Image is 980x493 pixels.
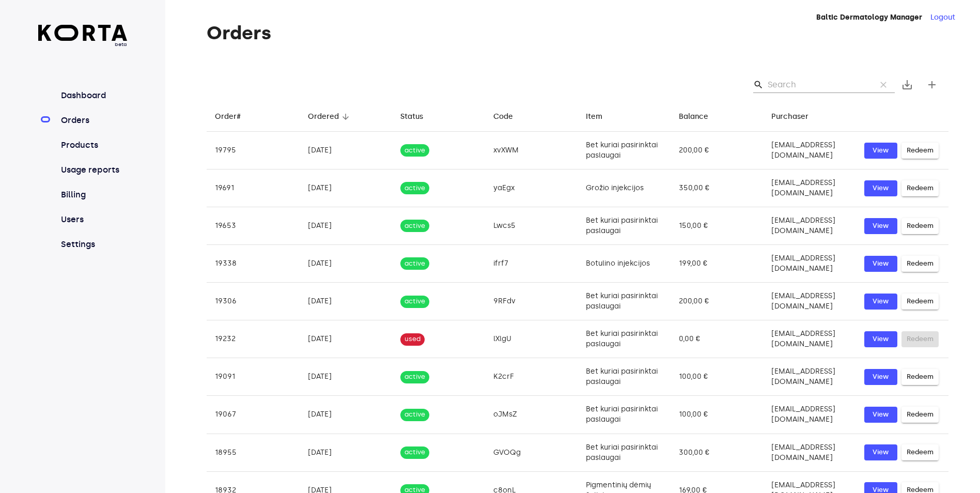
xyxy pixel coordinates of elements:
[300,320,393,358] td: [DATE]
[578,245,671,283] td: Botulino injekcijos
[493,111,513,123] div: Code
[207,434,300,471] td: 18955
[485,358,578,396] td: K2crF
[59,89,128,102] a: Dashboard
[485,434,578,471] td: GVOQg
[341,112,350,121] span: arrow_downward
[671,132,764,170] td: 200,00 €
[864,407,897,423] button: View
[864,218,897,234] button: View
[763,283,856,320] td: [EMAIL_ADDRESS][DOMAIN_NAME]
[671,358,764,396] td: 100,00 €
[38,25,128,48] a: beta
[207,23,948,43] h1: Orders
[59,189,128,201] a: Billing
[308,111,352,123] span: Ordered
[586,111,616,123] span: Item
[578,132,671,170] td: Bet kuriai pasirinktai paslaugai
[671,434,764,471] td: 300,00 €
[864,369,897,385] button: View
[578,207,671,245] td: Bet kuriai pasirinktai paslaugai
[753,80,764,90] span: Search
[907,409,934,421] span: Redeem
[901,294,939,310] button: Redeem
[400,183,429,193] span: active
[59,114,128,127] a: Orders
[869,333,892,345] span: View
[671,245,764,283] td: 199,00 €
[485,283,578,320] td: 9RFdv
[400,146,429,156] span: active
[207,396,300,434] td: 19067
[864,444,897,460] button: View
[901,143,939,159] button: Redeem
[578,396,671,434] td: Bet kuriai pasirinktai paslaugai
[763,207,856,245] td: [EMAIL_ADDRESS][DOMAIN_NAME]
[679,111,722,123] span: Balance
[59,139,128,151] a: Products
[869,258,892,270] span: View
[485,170,578,207] td: yaEgx
[38,41,128,48] span: beta
[763,320,856,358] td: [EMAIL_ADDRESS][DOMAIN_NAME]
[300,207,393,245] td: [DATE]
[207,358,300,396] td: 19091
[869,446,892,458] span: View
[308,111,339,123] div: Ordered
[768,76,868,93] input: Search
[586,111,602,123] div: Item
[679,111,708,123] div: Balance
[901,369,939,385] button: Redeem
[578,320,671,358] td: Bet kuriai pasirinktai paslaugai
[864,180,897,196] button: View
[907,182,934,194] span: Redeem
[300,170,393,207] td: [DATE]
[485,132,578,170] td: xvXWM
[207,132,300,170] td: 19795
[207,320,300,358] td: 19232
[300,245,393,283] td: [DATE]
[901,79,913,91] span: save_alt
[300,283,393,320] td: [DATE]
[59,238,128,251] a: Settings
[816,13,922,22] strong: Baltic Dermatology Manager
[207,207,300,245] td: 19653
[864,331,897,347] button: View
[215,111,241,123] div: Order#
[864,294,897,310] button: View
[671,170,764,207] td: 350,00 €
[930,12,955,23] button: Logout
[869,296,892,307] span: View
[907,446,934,458] span: Redeem
[59,213,128,226] a: Users
[901,256,939,272] button: Redeem
[300,434,393,471] td: [DATE]
[578,170,671,207] td: Grožio injekcijos
[300,132,393,170] td: [DATE]
[578,434,671,471] td: Bet kuriai pasirinktai paslaugai
[869,182,892,194] span: View
[400,334,425,344] span: used
[485,207,578,245] td: Lwcs5
[771,111,822,123] span: Purchaser
[864,256,897,272] a: View
[671,283,764,320] td: 200,00 €
[493,111,526,123] span: Code
[907,296,934,307] span: Redeem
[207,170,300,207] td: 19691
[901,444,939,460] button: Redeem
[400,297,429,306] span: active
[901,407,939,423] button: Redeem
[869,145,892,157] span: View
[869,220,892,232] span: View
[763,132,856,170] td: [EMAIL_ADDRESS][DOMAIN_NAME]
[485,245,578,283] td: ifrf7
[207,245,300,283] td: 19338
[763,245,856,283] td: [EMAIL_ADDRESS][DOMAIN_NAME]
[400,410,429,420] span: active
